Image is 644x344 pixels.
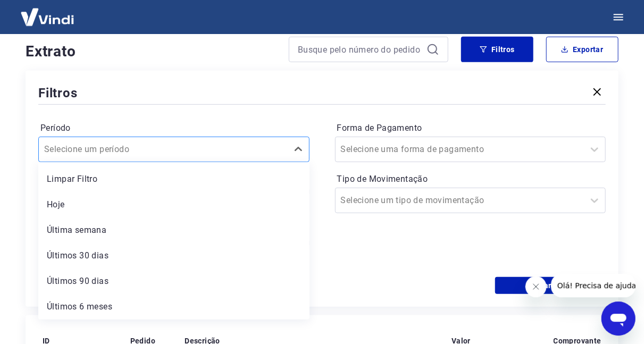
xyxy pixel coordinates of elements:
[461,37,533,62] button: Filtros
[38,271,310,292] div: Últimos 90 dias
[337,173,604,186] label: Tipo de Movimentação
[337,122,604,135] label: Forma de Pagamento
[38,220,310,241] div: Última semana
[601,301,635,335] iframe: Button to launch messaging window
[546,37,618,62] button: Exportar
[38,296,310,317] div: Últimos 6 meses
[551,274,635,297] iframe: Message from company
[38,194,310,215] div: Hoje
[40,122,307,135] label: Período
[6,7,89,16] span: Olá! Precisa de ajuda?
[13,1,82,33] img: Vindi
[298,41,422,57] input: Busque pelo número do pedido
[38,245,310,266] div: Últimos 30 dias
[38,85,78,102] h5: Filtros
[495,277,606,294] button: Aplicar filtros
[525,276,547,297] iframe: Close message
[38,169,310,190] div: Limpar Filtro
[26,41,276,62] h4: Extrato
